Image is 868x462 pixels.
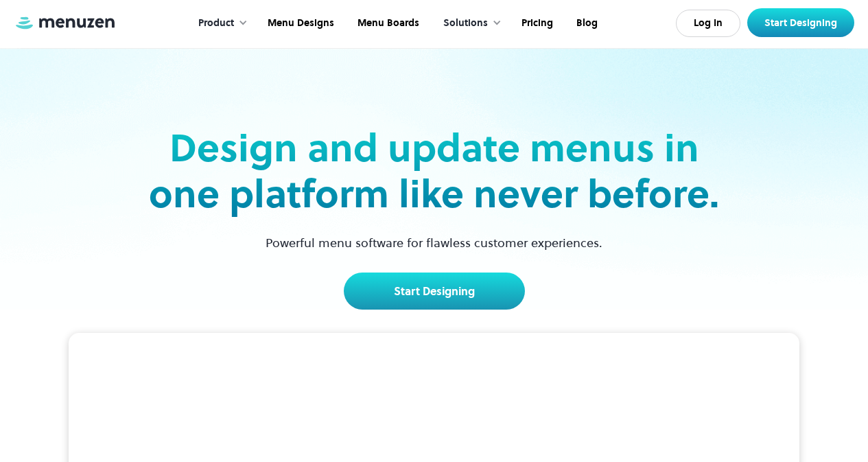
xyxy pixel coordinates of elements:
[430,2,508,45] div: Solutions
[344,273,525,310] a: Start Designing
[563,2,608,45] a: Blog
[676,10,740,37] a: Log In
[145,125,724,217] h2: Design and update menus in one platform like never before.
[344,2,430,45] a: Menu Boards
[443,16,488,31] div: Solutions
[198,16,234,31] div: Product
[747,8,854,37] a: Start Designing
[248,233,620,252] p: Powerful menu software for flawless customer experiences.
[185,2,255,45] div: Product
[255,2,344,45] a: Menu Designs
[508,2,563,45] a: Pricing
